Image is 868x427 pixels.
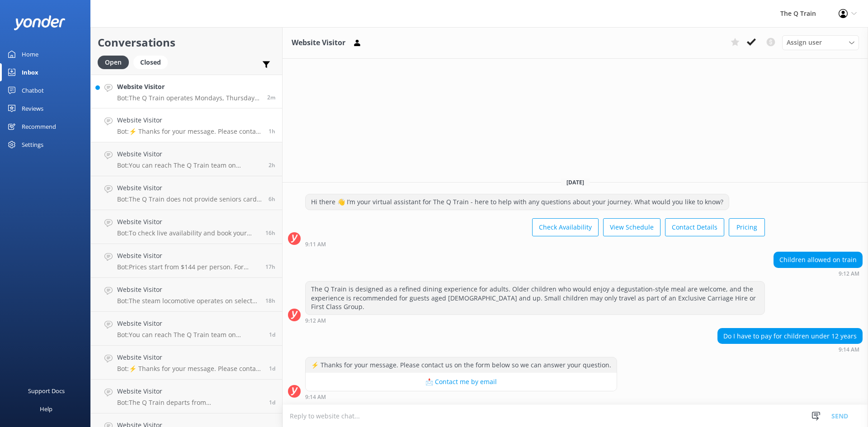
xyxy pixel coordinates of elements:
div: Inbox [22,63,38,81]
h2: Conversations [98,34,275,51]
a: Website VisitorBot:To check live availability and book your experience, please click [URL][DOMAIN... [91,210,282,244]
button: 📩 Contact me by email [306,373,617,391]
span: Assign user [787,38,822,47]
p: Bot: The Q Train does not provide seniors card or pensioner discount options. [117,195,262,203]
p: Bot: The Q Train operates Mondays, Thursdays, Fridays, Saturdays, and Sundays all year round, exc... [117,94,260,102]
h4: Website Visitor [117,251,259,261]
div: Reviews [22,99,43,117]
h4: Website Visitor [117,217,259,227]
span: Oct 14 2025 05:39pm (UTC +11:00) Australia/Sydney [265,263,275,271]
a: Website VisitorBot:⚡ Thanks for your message. Please contact us on the form below so we can answe... [91,108,282,142]
p: Bot: To check live availability and book your experience, please click [URL][DOMAIN_NAME] [117,229,259,237]
div: Oct 15 2025 09:14am (UTC +11:00) Australia/Sydney [717,346,863,352]
span: Oct 14 2025 05:56pm (UTC +11:00) Australia/Sydney [265,229,275,237]
span: [DATE] [561,178,590,186]
strong: 9:12 AM [839,271,859,277]
p: Bot: You can reach The Q Train team on [PHONE_NUMBER] or email [EMAIL_ADDRESS][DOMAIN_NAME]. For ... [117,331,262,339]
div: ⚡ Thanks for your message. Please contact us on the form below so we can answer your question. [306,357,617,373]
span: Oct 15 2025 09:14am (UTC +11:00) Australia/Sydney [269,127,275,135]
span: Oct 14 2025 08:32am (UTC +11:00) Australia/Sydney [269,365,275,372]
p: Bot: You can reach The Q Train team on [PHONE_NUMBER] or email [EMAIL_ADDRESS][DOMAIN_NAME]. For ... [117,161,262,169]
strong: 9:11 AM [305,242,326,247]
p: Bot: The steam locomotive operates on select weekends throughout the year, typically from [DATE] ... [117,297,259,305]
h4: Website Visitor [117,82,260,92]
span: Oct 14 2025 04:38am (UTC +11:00) Australia/Sydney [269,399,275,406]
div: Chatbot [22,81,44,99]
div: Hi there 👋 I’m your virtual assistant for The Q Train - here to help with any questions about you... [306,194,729,210]
button: Contact Details [665,218,724,236]
a: Website VisitorBot:You can reach The Q Train team on [PHONE_NUMBER] or email [EMAIL_ADDRESS][DOMA... [91,312,282,346]
div: Assign User [782,35,859,50]
a: Open [98,57,133,67]
div: Home [22,45,38,63]
span: Oct 15 2025 04:21am (UTC +11:00) Australia/Sydney [269,195,275,203]
div: Oct 15 2025 09:14am (UTC +11:00) Australia/Sydney [305,394,617,400]
span: Oct 15 2025 08:38am (UTC +11:00) Australia/Sydney [269,161,275,169]
div: Closed [133,56,168,69]
h4: Website Visitor [117,183,262,193]
a: Website VisitorBot:The Q Train departs from [GEOGRAPHIC_DATA], [GEOGRAPHIC_DATA][PERSON_NAME][GEO... [91,380,282,413]
a: Website VisitorBot:The steam locomotive operates on select weekends throughout the year, typicall... [91,278,282,312]
div: Support Docs [28,382,65,400]
p: Bot: ⚡ Thanks for your message. Please contact us on the form below so we can answer your question. [117,127,262,136]
h4: Website Visitor [117,386,262,396]
div: Help [40,400,52,418]
p: Bot: The Q Train departs from [GEOGRAPHIC_DATA], [GEOGRAPHIC_DATA][PERSON_NAME][GEOGRAPHIC_DATA].... [117,399,262,407]
div: Children allowed on train [774,252,862,267]
img: yonder-white-logo.png [14,15,66,30]
button: Check Availability [532,218,599,236]
div: Oct 15 2025 09:12am (UTC +11:00) Australia/Sydney [774,270,863,277]
span: Oct 14 2025 04:01pm (UTC +11:00) Australia/Sydney [265,297,275,305]
div: Open [98,56,129,69]
a: Website VisitorBot:The Q Train does not provide seniors card or pensioner discount options.6h [91,176,282,210]
h4: Website Visitor [117,149,262,159]
h3: Website Visitor [292,37,345,49]
a: Website VisitorBot:⚡ Thanks for your message. Please contact us on the form below so we can answe... [91,346,282,380]
h4: Website Visitor [117,319,262,328]
a: Closed [133,57,172,67]
div: Recommend [22,117,56,136]
p: Bot: ⚡ Thanks for your message. Please contact us on the form below so we can answer your question. [117,365,262,373]
strong: 9:14 AM [305,394,326,400]
p: Bot: Prices start from $144 per person. For more details on current pricing and inclusions, pleas... [117,263,259,271]
strong: 9:12 AM [305,318,326,324]
a: Website VisitorBot:You can reach The Q Train team on [PHONE_NUMBER] or email [EMAIL_ADDRESS][DOMA... [91,142,282,176]
h4: Website Visitor [117,285,259,295]
a: Website VisitorBot:Prices start from $144 per person. For more details on current pricing and inc... [91,244,282,278]
button: Pricing [729,218,765,236]
div: Oct 15 2025 09:12am (UTC +11:00) Australia/Sydney [305,317,765,324]
div: Oct 15 2025 09:11am (UTC +11:00) Australia/Sydney [305,241,765,247]
h4: Website Visitor [117,115,262,125]
span: Oct 15 2025 10:47am (UTC +11:00) Australia/Sydney [267,94,275,101]
div: The Q Train is designed as a refined dining experience for adults. Older children who would enjoy... [306,282,764,314]
div: Settings [22,136,43,154]
a: Website VisitorBot:The Q Train operates Mondays, Thursdays, Fridays, Saturdays, and Sundays all y... [91,75,282,108]
h4: Website Visitor [117,352,262,362]
div: Do I have to pay for children under 12 years [718,328,862,344]
strong: 9:14 AM [839,347,859,352]
button: View Schedule [603,218,660,236]
span: Oct 14 2025 09:31am (UTC +11:00) Australia/Sydney [269,331,275,338]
